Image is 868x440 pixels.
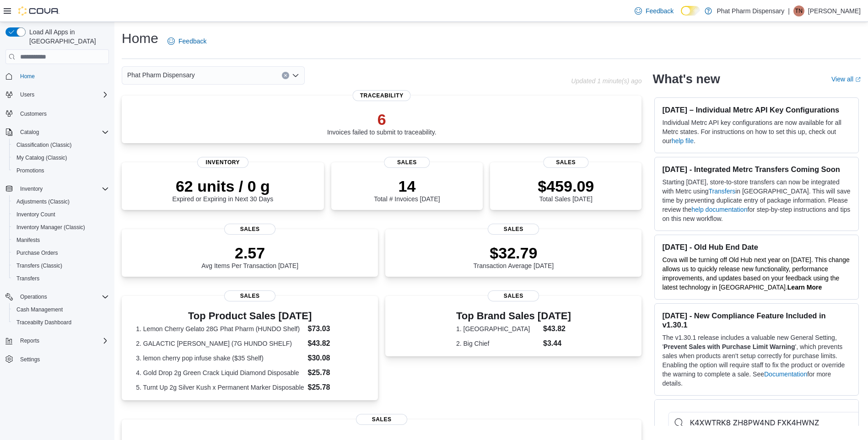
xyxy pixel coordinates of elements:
dt: 3. lemon cherry pop infuse shake ($35 Shelf) [136,354,304,363]
button: My Catalog (Classic) [9,151,113,164]
dd: $25.78 [308,382,364,393]
span: Purchase Orders [16,249,58,257]
p: 14 [374,177,440,195]
a: Inventory Count [13,209,59,220]
span: Transfers [16,275,39,282]
dt: 2. GALACTIC [PERSON_NAME] (7G HUNDO SHELF) [136,339,304,348]
button: Classification (Classic) [9,139,113,151]
dd: $43.82 [543,323,571,334]
span: Sales [224,224,275,235]
button: Reports [2,334,113,347]
div: T Nguyen [793,5,804,16]
input: Dark Mode [681,6,700,16]
span: Sales [488,224,539,235]
h2: What's new [652,72,720,86]
span: Adjustments (Classic) [16,198,70,205]
span: Sales [384,157,430,168]
button: Inventory Count [9,208,113,221]
div: Avg Items Per Transaction [DATE] [201,244,298,269]
a: Transfers [709,188,736,195]
a: Learn More [787,284,822,291]
span: Catalog [16,127,109,138]
p: Updated 1 minute(s) ago [571,77,642,85]
span: Promotions [13,165,109,176]
span: Reports [16,335,109,346]
h3: Top Product Sales [DATE] [136,311,364,322]
p: The v1.30.1 release includes a valuable new General Setting, ' ', which prevents sales when produ... [662,333,851,388]
dt: 5. Turnt Up 2g Silver Kush x Permanent Marker Disposable [136,383,304,392]
span: Inventory [197,157,248,168]
span: Inventory [16,183,109,194]
h1: Home [122,29,158,48]
a: Settings [16,354,43,365]
span: Phat Pharm Dispensary [127,70,195,80]
a: Cash Management [13,304,66,315]
p: Phat Pharm Dispensary [717,5,784,16]
button: Reports [16,335,43,346]
dd: $43.82 [308,338,364,349]
button: Promotions [9,164,113,177]
button: Customers [2,107,113,120]
span: Traceability [353,90,411,101]
button: Inventory Manager (Classic) [9,221,113,234]
a: Purchase Orders [13,247,62,258]
button: Users [2,88,113,101]
a: My Catalog (Classic) [13,152,71,163]
span: Settings [16,354,109,365]
button: Open list of options [292,72,299,79]
span: Sales [356,414,407,425]
span: Transfers (Classic) [16,262,62,269]
button: Inventory [2,182,113,195]
button: Settings [2,353,113,366]
dd: $30.08 [308,353,364,364]
p: $459.09 [538,177,594,195]
span: Cash Management [13,304,109,315]
span: Transfers [13,273,109,284]
button: Clear input [282,72,289,79]
button: Cash Management [9,303,113,316]
a: Classification (Classic) [13,140,75,150]
a: Inventory Manager (Classic) [13,222,89,233]
span: Traceabilty Dashboard [16,319,71,326]
span: Inventory Manager (Classic) [13,222,109,233]
span: Customers [16,107,109,119]
span: Classification (Classic) [16,141,72,149]
a: Home [16,71,38,82]
dt: 2. Big Chief [456,339,539,348]
span: Reports [20,337,39,344]
span: Feedback [178,37,206,46]
span: Inventory Count [16,211,55,218]
span: Customers [20,110,47,118]
a: Promotions [13,165,48,176]
button: Users [16,89,38,100]
h3: [DATE] - New Compliance Feature Included in v1.30.1 [662,311,851,329]
button: Home [2,70,113,83]
div: Total # Invoices [DATE] [374,177,440,203]
span: Traceabilty Dashboard [13,317,109,328]
img: Cova [18,6,59,16]
h3: [DATE] - Integrated Metrc Transfers Coming Soon [662,165,851,174]
dd: $25.78 [308,367,364,378]
p: 2.57 [201,244,298,262]
a: help file [672,137,694,145]
span: Feedback [646,6,674,16]
button: Traceabilty Dashboard [9,316,113,329]
span: Home [20,73,35,80]
span: Users [16,89,109,100]
p: $32.79 [474,244,554,262]
a: Transfers (Classic) [13,260,66,271]
span: Inventory Count [13,209,109,220]
span: Sales [224,290,275,301]
button: Operations [16,291,51,302]
span: My Catalog (Classic) [13,152,109,163]
a: View allExternal link [831,75,861,83]
button: Purchase Orders [9,247,113,259]
button: Adjustments (Classic) [9,195,113,208]
a: Manifests [13,235,43,246]
dt: 1. [GEOGRAPHIC_DATA] [456,324,539,333]
span: Manifests [16,236,40,244]
span: My Catalog (Classic) [16,154,67,161]
span: Inventory [20,185,43,193]
button: Transfers (Classic) [9,259,113,272]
